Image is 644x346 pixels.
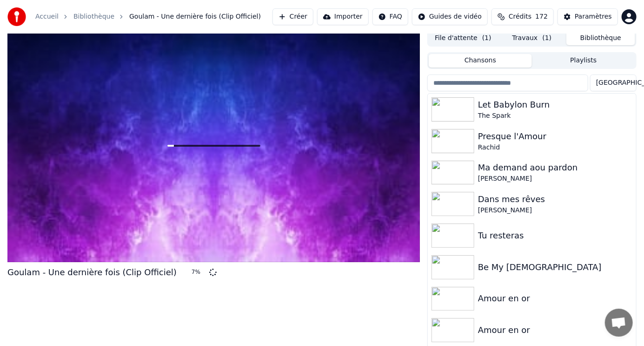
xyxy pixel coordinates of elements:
div: Ouvrir le chat [605,309,633,337]
button: Importer [317,8,369,25]
div: [PERSON_NAME] [478,206,632,215]
span: Crédits [509,12,531,21]
div: Goulam - Une dernière fois (Clip Officiel) [7,266,177,279]
div: Paramètres [575,12,612,21]
div: Amour en or [478,324,632,337]
span: 172 [535,12,548,21]
button: File d'attente [429,32,498,45]
button: Bibliothèque [566,32,635,45]
div: Amour en or [478,292,632,305]
button: Guides de vidéo [412,8,488,25]
div: Let Babylon Burn [478,98,632,111]
div: 7 % [192,269,206,276]
a: Accueil [35,12,59,21]
span: ( 1 ) [543,34,552,43]
span: Goulam - Une dernière fois (Clip Officiel) [129,12,261,21]
div: Presque l'Amour [478,130,632,143]
button: Travaux [498,32,566,45]
button: Créer [272,8,313,25]
button: Chansons [429,54,532,68]
button: Paramètres [558,8,618,25]
div: Ma demand aou pardon [478,161,632,174]
div: The Spark [478,111,632,121]
img: youka [7,7,26,26]
div: Be My [DEMOGRAPHIC_DATA] [478,261,632,274]
button: Playlists [532,54,635,68]
div: Tu resteras [478,229,632,242]
nav: breadcrumb [35,12,261,21]
div: Dans mes rêves [478,193,632,206]
div: Rachid [478,143,632,152]
span: ( 1 ) [482,34,491,43]
button: Crédits172 [491,8,554,25]
div: [PERSON_NAME] [478,174,632,183]
a: Bibliothèque [73,12,114,21]
button: FAQ [372,8,408,25]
